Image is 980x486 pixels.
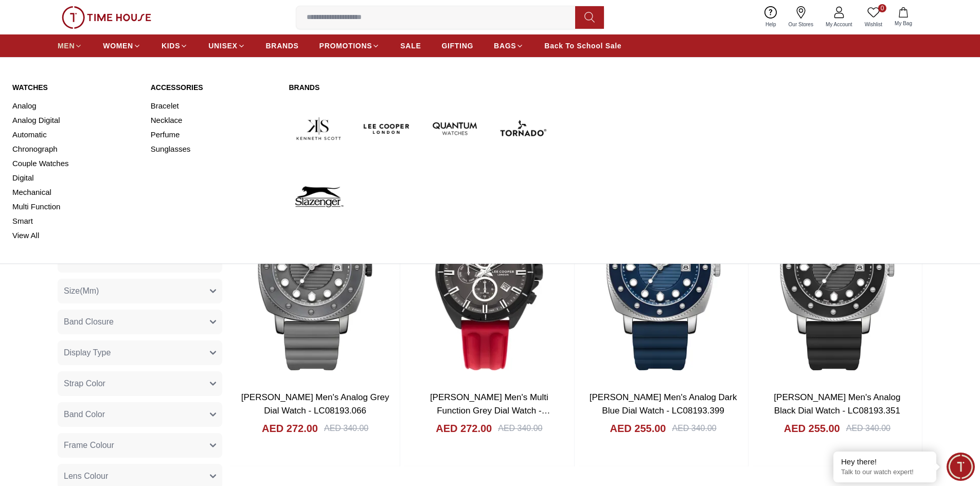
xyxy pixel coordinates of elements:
a: BRANDS [266,37,299,55]
button: Strap Color [58,371,222,396]
img: Lee Cooper [357,99,417,158]
div: AED 340.00 [846,422,890,435]
div: AED 340.00 [324,422,368,435]
a: Brands [289,82,553,93]
a: Analog [12,99,138,113]
span: Frame Colour [64,439,114,452]
a: Back To School Sale [544,37,621,55]
a: WOMEN [103,37,141,55]
span: Help [761,21,780,28]
a: Digital [12,171,138,185]
div: AED 340.00 [498,422,542,435]
a: [PERSON_NAME] Men's Analog Black Dial Watch - LC08193.351 [774,392,900,416]
span: Lens Colour [64,470,108,482]
span: MEN [58,41,75,51]
span: Our Stores [785,21,817,28]
button: Size(Mm) [58,279,222,303]
span: Strap Color [64,377,105,390]
a: Chronograph [12,142,138,156]
span: BRANDS [266,41,299,51]
h4: AED 255.00 [784,421,840,436]
a: PROMOTIONS [319,37,380,55]
span: Back To School Sale [544,41,621,51]
a: GIFTING [441,37,473,55]
a: Perfume [151,128,277,142]
a: Couple Watches [12,156,138,171]
a: [PERSON_NAME] Men's Analog Grey Dial Watch - LC08193.066 [241,392,389,416]
a: Watches [12,82,138,93]
a: KIDS [162,37,188,55]
img: Lee Cooper Men's Analog Grey Dial Watch - LC08193.066 [230,161,400,383]
span: 0 [878,4,886,12]
p: Talk to our watch expert! [841,468,929,477]
button: My Bag [888,5,918,29]
img: Kenneth Scott [289,99,348,158]
span: Size(Mm) [64,285,99,297]
img: ... [62,6,151,29]
a: SALE [400,37,421,55]
span: WOMEN [103,41,133,51]
a: MEN [58,37,82,55]
span: My Bag [890,20,916,27]
span: UNISEX [208,41,237,51]
a: Our Stores [782,4,819,30]
img: Lee Cooper Men's Analog Black Dial Watch - LC08193.351 [753,161,922,383]
button: Band Closure [58,310,222,334]
h4: AED 255.00 [610,421,666,436]
span: Wishlist [861,21,886,28]
span: PROMOTIONS [319,41,372,51]
span: Band Closure [64,316,114,328]
img: Lee Cooper Men's Multi Function Grey Dial Watch - LC07881.668 [404,161,574,383]
h4: AED 272.00 [262,421,318,436]
a: Smart [12,214,138,228]
span: Display Type [64,347,111,359]
div: Chat Widget [947,453,975,481]
div: Hey there! [841,457,929,467]
a: [PERSON_NAME] Men's Multi Function Grey Dial Watch - LC07881.668 [430,392,550,428]
a: View All [12,228,138,243]
a: BAGS [494,37,524,55]
a: 0Wishlist [859,4,888,30]
a: Help [759,4,782,30]
span: GIFTING [441,41,473,51]
h4: AED 272.00 [436,421,492,436]
span: SALE [400,41,421,51]
span: BAGS [494,41,516,51]
a: Accessories [151,82,277,93]
span: Band Color [64,408,105,421]
img: Tornado [493,99,553,158]
button: Band Color [58,402,222,427]
img: Slazenger [289,167,348,226]
div: AED 340.00 [672,422,716,435]
a: Automatic [12,128,138,142]
a: Mechanical [12,185,138,200]
a: Multi Function [12,200,138,214]
img: Lee Cooper Men's Analog Dark Blue Dial Watch - LC08193.399 [579,161,748,383]
img: Quantum [425,99,485,158]
a: Sunglasses [151,142,277,156]
button: Frame Colour [58,433,222,458]
a: Necklace [151,113,277,128]
a: Bracelet [151,99,277,113]
a: UNISEX [208,37,245,55]
a: [PERSON_NAME] Men's Analog Dark Blue Dial Watch - LC08193.399 [590,392,737,416]
button: Display Type [58,340,222,365]
a: Analog Digital [12,113,138,128]
span: My Account [822,21,857,28]
span: KIDS [162,41,180,51]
